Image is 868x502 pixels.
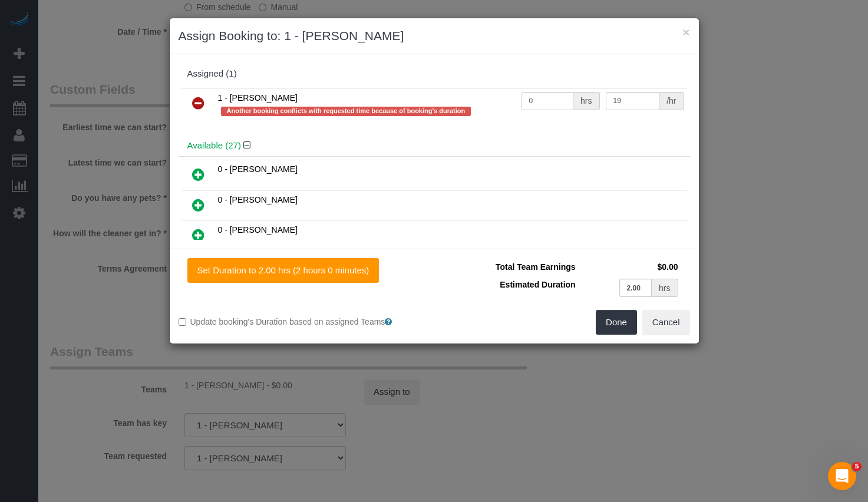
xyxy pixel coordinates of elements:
button: × [682,26,689,38]
span: 0 - [PERSON_NAME] [218,195,298,204]
h4: Available (27) [187,141,681,151]
span: Estimated Duration [500,280,575,289]
span: Another booking conflicts with requested time because of booking's duration [221,107,471,116]
td: $0.00 [579,258,681,276]
div: /hr [659,92,684,110]
h3: Assign Booking to: 1 - [PERSON_NAME] [179,27,690,45]
span: 5 [852,462,862,471]
button: Done [596,310,637,335]
span: 0 - [PERSON_NAME] [218,225,298,235]
div: hrs [652,279,678,297]
span: 0 - [PERSON_NAME] [218,164,298,174]
button: Set Duration to 2.00 hrs (2 hours 0 minutes) [187,258,379,283]
span: 1 - [PERSON_NAME] [218,93,298,103]
div: Assigned (1) [187,69,681,79]
div: hrs [573,92,599,110]
input: Update booking's Duration based on assigned Teams [179,318,186,326]
button: Cancel [642,310,690,335]
label: Update booking's Duration based on assigned Teams [179,316,425,328]
td: Total Team Earnings [443,258,579,276]
iframe: Intercom live chat [828,462,856,490]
